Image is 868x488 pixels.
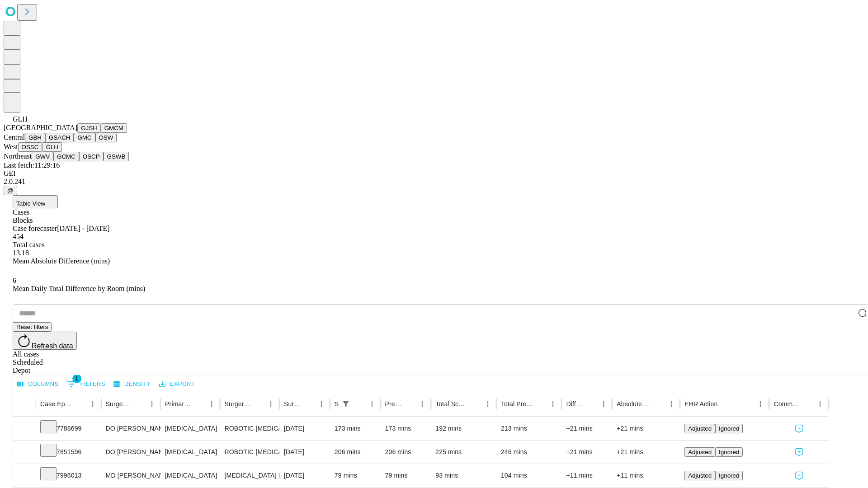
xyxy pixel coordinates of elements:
div: 79 mins [335,464,376,487]
button: Sort [252,398,264,410]
button: Menu [86,398,99,410]
span: @ [7,187,14,194]
button: Menu [481,398,494,410]
div: +11 mins [617,464,675,487]
div: DO [PERSON_NAME] [106,417,156,440]
div: +21 mins [617,417,675,440]
div: 192 mins [435,417,492,440]
button: Menu [754,398,767,410]
div: Total Predicted Duration [501,400,533,408]
div: Total Scheduled Duration [435,400,468,408]
button: Expand [18,445,31,460]
div: [DATE] [284,441,325,464]
div: Surgery Name [225,400,251,408]
button: GLH [42,142,61,152]
button: GSWB [104,152,129,161]
button: Expand [18,468,31,484]
button: Adjusted [684,447,715,457]
button: OSCP [79,152,104,161]
div: [DATE] [284,417,325,440]
button: Sort [718,398,731,410]
button: Sort [801,398,814,410]
div: +11 mins [566,464,608,487]
button: GJSH [77,123,101,133]
div: [MEDICAL_DATA] PARTIAL [225,464,275,487]
div: ROBOTIC [MEDICAL_DATA] PARTIAL [MEDICAL_DATA] REMOVAL OF TERMINAL [MEDICAL_DATA] [225,417,275,440]
div: 206 mins [385,441,427,464]
button: Sort [652,398,665,410]
span: GLH [13,115,28,123]
span: Northeast [4,152,32,160]
button: Sort [403,398,416,410]
button: GWV [32,152,53,161]
button: Sort [133,398,146,410]
span: 13.18 [13,249,29,257]
div: Surgery Date [284,400,302,408]
div: 7788699 [40,417,97,440]
div: 213 mins [501,417,557,440]
div: +21 mins [566,441,608,464]
button: Menu [597,398,610,410]
div: [DATE] [284,464,325,487]
button: Show filters [340,398,352,410]
button: Expand [18,421,31,437]
div: MD [PERSON_NAME] [PERSON_NAME] Md [106,464,156,487]
button: Sort [585,398,597,410]
button: GMCM [101,123,127,133]
span: Ignored [719,425,739,432]
span: Central [4,133,25,141]
span: Last fetch: 11:29:16 [4,161,60,169]
div: 173 mins [335,417,376,440]
span: 454 [13,233,24,240]
div: Comments [774,400,800,408]
button: Menu [366,398,378,410]
span: Refresh data [32,342,73,350]
button: Sort [469,398,481,410]
div: Predicted In Room Duration [385,400,403,408]
button: Density [111,377,153,391]
button: Sort [193,398,205,410]
div: DO [PERSON_NAME] [106,441,156,464]
div: 2.0.241 [4,178,864,186]
button: Table View [13,195,58,208]
button: OSSC [18,142,42,152]
div: 1 active filter [340,398,352,410]
div: 225 mins [435,441,492,464]
div: +21 mins [617,441,675,464]
button: GCMC [53,152,79,161]
button: Sort [74,398,86,410]
button: GMC [74,133,95,142]
span: Mean Absolute Difference (mins) [13,257,110,265]
span: Table View [16,200,45,207]
div: 104 mins [501,464,557,487]
button: Menu [205,398,218,410]
button: Menu [315,398,328,410]
div: +21 mins [566,417,608,440]
button: Ignored [715,471,743,480]
div: [MEDICAL_DATA] [165,464,215,487]
div: Difference [566,400,584,408]
span: Case forecaster [13,225,57,232]
div: [MEDICAL_DATA] [165,417,215,440]
span: [DATE] - [DATE] [57,225,109,232]
div: 7996013 [40,464,97,487]
button: Select columns [15,377,61,391]
div: 246 mins [501,441,557,464]
div: Absolute Difference [617,400,651,408]
button: OSW [95,133,117,142]
div: Surgeon Name [106,400,132,408]
div: 173 mins [385,417,427,440]
button: Menu [547,398,559,410]
span: 1 [72,374,81,383]
div: GEI [4,169,864,178]
button: Refresh data [13,332,77,350]
button: Sort [353,398,366,410]
div: 93 mins [435,464,492,487]
button: Ignored [715,424,743,433]
span: Reset filters [16,324,48,330]
button: Menu [146,398,158,410]
button: Show filters [65,377,108,391]
span: West [4,143,18,150]
span: Total cases [13,241,44,249]
button: Menu [264,398,277,410]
